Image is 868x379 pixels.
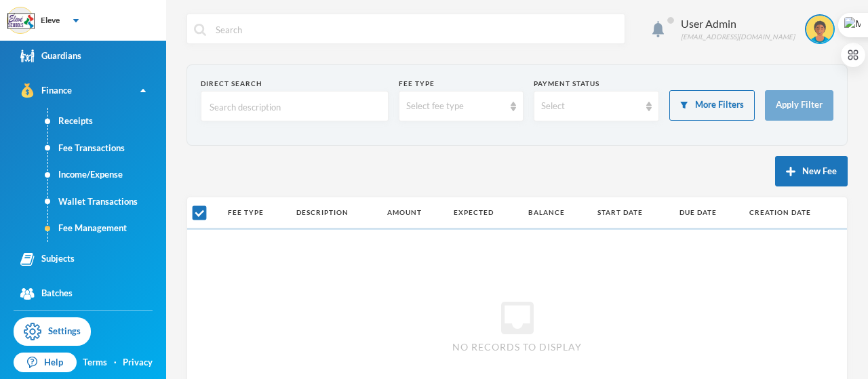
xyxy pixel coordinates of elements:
th: Expected [447,197,521,228]
button: More Filters [669,90,755,121]
div: Select fee type [406,100,505,113]
input: Search description [208,92,381,122]
th: Due Date [673,197,743,228]
a: Settings [14,317,91,346]
a: Fee Management [48,215,166,242]
div: Subjects [20,252,75,266]
img: STUDENT [806,16,833,43]
button: Apply Filter [765,90,833,121]
div: User Admin [681,16,795,32]
a: Fee Transactions [48,135,166,162]
a: Receipts [48,108,166,135]
a: Wallet Transactions [48,188,166,216]
img: logo [7,7,35,35]
th: Description [290,197,380,228]
div: Batches [20,287,73,301]
a: Income/Expense [48,161,166,188]
div: Select [541,100,639,113]
div: Fee type [399,79,524,89]
div: [EMAIL_ADDRESS][DOMAIN_NAME] [681,32,795,42]
input: Search [214,14,618,45]
th: Balance [521,197,591,228]
th: Creation Date [743,197,847,228]
div: Payment Status [534,79,659,89]
div: · [114,356,117,370]
th: Fee Type [221,197,290,228]
div: Direct Search [201,79,389,89]
img: search [194,24,206,36]
th: Amount [380,197,447,228]
div: Guardians [20,49,81,63]
a: Privacy [123,356,153,370]
div: Eleve [41,14,60,26]
a: Help [14,353,77,373]
a: Terms [83,356,107,370]
th: Start Date [591,197,672,228]
span: No records to display [452,340,582,354]
i: inbox [496,296,539,340]
button: New Fee [775,156,848,186]
div: Finance [20,83,72,98]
